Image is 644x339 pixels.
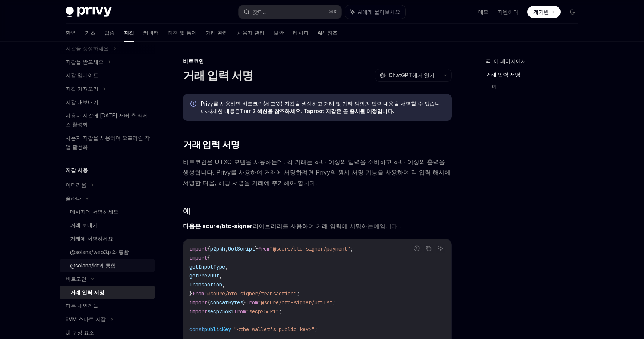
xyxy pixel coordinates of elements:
[412,244,422,253] button: 잘못된 코드 신고
[436,244,445,253] button: AI에게 물어보세요
[279,308,282,315] span: ;
[70,249,129,255] font: @solana/web3.js와 통합
[258,245,270,252] span: from
[66,99,98,105] font: 지갑 내보내기
[207,308,234,315] span: secp256k1
[70,289,104,295] font: 거래 입력 서명
[66,72,98,78] font: 지갑 업데이트
[66,195,81,201] font: 솔라나
[318,24,338,42] a: API 참조
[183,207,190,216] font: 예
[85,29,95,36] font: 기초
[237,29,265,36] font: 사용자 관리
[225,245,228,252] span: ,
[334,9,337,15] font: K
[375,69,439,82] button: ChatGPT에서 열기
[66,112,148,128] font: 사용자 지갑에 [DATE] 서버 측 액세스 활성화
[60,245,155,259] a: @solana/web3.js와 통합
[533,9,549,15] font: 계기반
[204,326,231,333] span: publicKey
[237,24,265,42] a: 사용자 관리
[60,69,155,82] a: 지갑 업데이트
[210,299,243,306] span: concatBytes
[60,299,155,313] a: 다른 체인점들
[60,286,155,299] a: 거래 입력 서명
[318,29,338,36] font: API 참조
[143,24,159,42] a: 커넥터
[493,58,526,64] font: 이 페이지에서
[293,29,309,36] font: 레시피
[104,24,115,42] a: 입증
[345,5,405,19] button: AI에게 물어보세요
[204,290,297,297] span: "@scure/btc-signer/transaction"
[189,281,222,288] span: Transaction
[206,24,228,42] a: 거래 관리
[66,167,88,173] font: 지갑 사용
[66,182,86,188] font: 이더리움
[189,254,207,261] span: import
[253,222,373,230] font: 라이브러리를 사용하여 거래 입력에 서명하는
[239,5,341,19] button: 찾다...⌘K
[189,326,204,333] span: const
[124,24,134,42] a: 지갑
[228,245,255,252] span: OutScript
[207,254,210,261] span: {
[66,135,150,150] font: 사용자 지갑을 사용하여 오프라인 작업 활성화
[66,59,104,65] font: 지갑을 받으세요
[66,7,112,17] img: 어두운 로고
[240,108,394,114] a: Tier 2 섹션을 참조하세요. Taproot 지갑은 곧 출시될 예정입니다.
[486,69,584,81] a: 거래 입력 서명
[192,290,204,297] span: from
[183,58,204,64] font: 비트코인
[189,272,219,279] span: getPrevOut
[104,29,115,36] font: 입증
[124,29,134,36] font: 지갑
[498,9,518,15] font: 지원하다
[168,29,197,36] font: 정책 및 통제
[498,8,518,16] a: 지원하다
[486,71,520,78] font: 거래 입력 서명
[297,290,300,297] span: ;
[206,29,228,36] font: 거래 관리
[189,263,225,270] span: getInputType
[66,316,106,322] font: EVM 스마트 지갑
[350,245,353,252] span: ;
[189,299,207,306] span: import
[274,29,284,36] font: 보안
[66,329,94,336] font: UI 구성 요소
[60,95,155,109] a: 지갑 내보내기
[201,100,440,114] font: Privy를 사용하면 비트코인(세그윗) 지갑을 생성하고 거래 및 기타 임의의 입력 내용을 서명할 수 있습니다.
[66,276,86,282] font: 비트코인
[190,101,198,108] svg: 정보
[527,6,561,18] a: 계기반
[243,299,246,306] span: }
[274,24,284,42] a: 보안
[60,205,155,219] a: 메시지에 서명하세요
[270,245,350,252] span: "@scure/btc-signer/payment"
[183,69,253,82] font: 거래 입력 서명
[189,245,207,252] span: import
[225,263,228,270] span: ,
[478,8,489,16] a: 데모
[66,85,98,92] font: 지갑 가져오기
[231,326,234,333] span: =
[492,81,584,92] a: 예
[70,222,98,228] font: 거래 보내기
[492,83,497,90] font: 예
[222,281,225,288] span: ,
[210,245,225,252] span: p2pkh
[70,235,113,242] font: 거래에 서명하세요
[70,208,119,215] font: 메시지에 서명하세요
[478,9,489,15] font: 데모
[566,6,578,18] button: 다크 모드 전환
[253,9,266,15] font: 찾다...
[60,219,155,232] a: 거래 보내기
[424,244,433,253] button: 코드 블록의 내용을 복사하세요
[219,272,222,279] span: ,
[183,222,253,230] font: 다음은 scure/btc-signer
[207,245,210,252] span: {
[389,72,435,78] font: ChatGPT에서 열기
[66,302,98,309] font: 다른 체인점들
[255,245,258,252] span: }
